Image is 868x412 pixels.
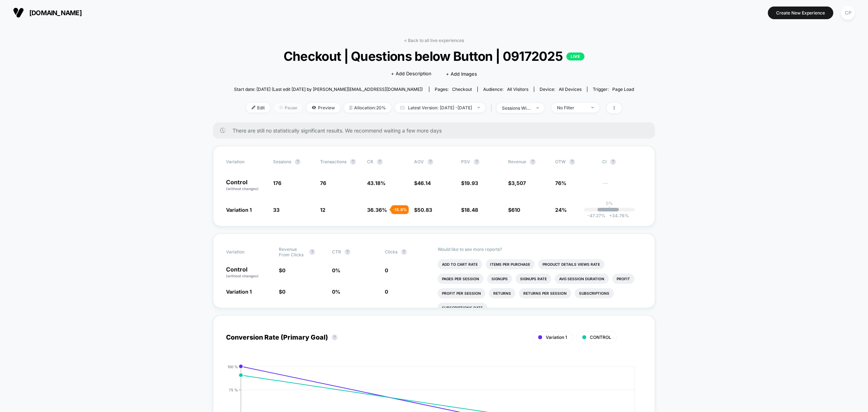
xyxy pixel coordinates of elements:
span: 76% [555,180,566,186]
button: ? [569,159,575,165]
div: Trigger: [593,87,634,92]
img: calendar [400,106,404,109]
span: 46.14 [417,180,431,186]
span: PSV [461,159,470,164]
button: ? [332,335,337,340]
li: Subscriptions Rate [438,303,487,313]
span: 24% [555,207,567,213]
li: Signups Rate [516,274,551,284]
span: 0 [282,267,285,273]
tspan: 100 % [227,364,238,369]
span: Revenue [508,159,526,164]
li: Items Per Purchase [486,259,535,269]
span: Variation 1 [226,207,252,213]
li: Product Details Views Rate [538,259,604,269]
li: Returns [489,288,515,298]
button: Create New Experience [768,7,833,19]
span: 12 [320,207,325,213]
span: Variation 1 [226,289,252,295]
span: Device: [534,87,587,92]
button: ? [427,159,433,165]
span: 43.18 % [367,180,386,186]
button: ? [401,249,407,255]
span: (without changes) [226,274,259,278]
span: 0 % [332,267,340,273]
span: CR [367,159,373,164]
span: $ [508,207,520,213]
span: 33 [273,207,280,213]
button: ? [295,159,301,165]
div: Pages: [435,87,472,92]
span: Transactions [320,159,346,164]
button: ? [530,159,536,165]
span: OTW [555,159,595,165]
span: CI [602,159,642,165]
li: Add To Cart Rate [438,259,482,269]
span: | [489,103,497,113]
div: No Filter [557,105,586,110]
li: Returns Per Session [519,288,571,298]
img: Visually logo [13,7,24,18]
li: Profit Per Session [438,288,485,298]
span: 610 [511,207,520,213]
p: LIVE [566,52,584,60]
li: Avg Session Duration [555,274,609,284]
span: -47.27 % [587,213,605,218]
div: - 15.8 % [391,205,409,214]
button: [DOMAIN_NAME] [11,7,84,18]
p: | [609,206,610,211]
span: 0 [385,267,388,273]
span: $ [279,267,285,273]
span: $ [414,180,431,186]
span: 176 [273,180,281,186]
span: Variation 1 [546,335,567,340]
button: ? [610,159,616,165]
li: Profit [612,274,634,284]
span: Variation [226,159,266,165]
button: ? [309,249,315,255]
span: Variation [226,247,266,257]
span: AOV [414,159,424,164]
span: $ [279,289,285,295]
p: Would like to see more reports? [438,247,642,252]
span: Preview [306,103,340,113]
button: ? [350,159,356,165]
li: Subscriptions [575,288,614,298]
span: There are still no statistically significant results. We recommend waiting a few more days [233,127,641,134]
img: end [536,107,539,109]
span: 18.48 [464,207,478,213]
span: $ [414,207,432,213]
span: $ [461,180,478,186]
span: + Add Description [391,70,431,77]
span: (without changes) [226,186,259,191]
span: Allocation: 20% [344,103,391,113]
img: end [591,107,594,108]
span: $ [508,180,526,186]
span: 0 [385,289,388,295]
span: Revenue From Clicks [279,247,306,257]
span: --- [602,181,642,192]
span: + [609,213,612,218]
button: CP [839,5,857,20]
span: Checkout | Questions below Button | 09172025 [254,49,614,64]
span: 50.83 [417,207,432,213]
li: Signups [487,274,512,284]
span: + Add Images [446,71,477,77]
button: ? [474,159,480,165]
span: 0 % [332,289,340,295]
span: 3,507 [511,180,526,186]
div: Audience: [483,87,528,92]
p: Control [226,266,272,279]
button: ? [345,249,350,255]
tspan: 75 % [229,387,238,392]
span: Page Load [612,87,634,92]
li: Pages Per Session [438,274,484,284]
span: CONTROL [590,335,611,340]
p: Control [226,179,266,192]
span: 19.93 [464,180,478,186]
img: rebalance [349,106,352,110]
span: 36.36 % [367,207,387,213]
img: end [279,106,283,109]
span: Sessions [273,159,291,164]
span: 0 [282,289,285,295]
